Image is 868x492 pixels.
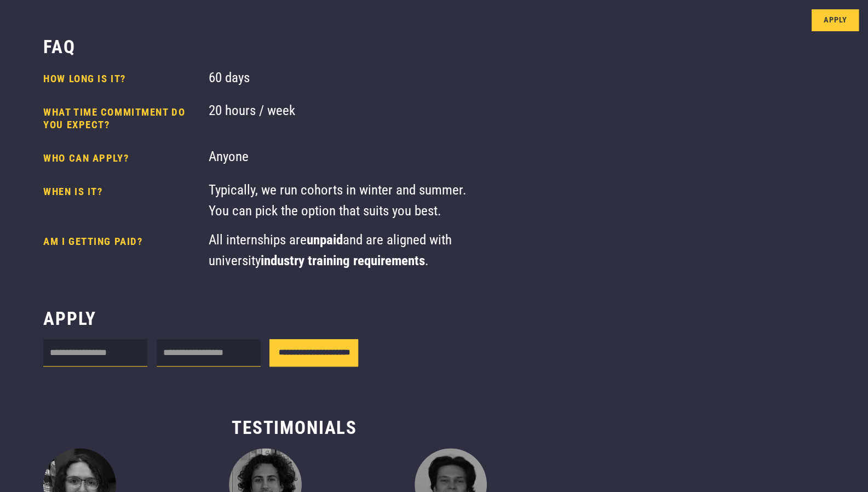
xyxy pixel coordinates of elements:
[43,307,96,330] h3: Apply
[306,232,342,248] strong: unpaid
[812,9,859,31] a: Apply
[208,180,468,221] div: Typically, we run cohorts in winter and summer. You can pick the option that suits you best.
[43,339,358,371] form: Internship form
[208,146,468,170] div: Anyone
[260,253,424,268] strong: industry training requirements
[43,73,199,85] h4: How long is it?
[43,36,75,59] h3: FAQ
[43,236,199,265] h4: AM I GETTING PAID?
[208,67,468,91] div: 60 days
[43,186,199,215] h4: When is it?
[208,100,468,137] div: 20 hours / week
[43,152,199,165] h4: Who can apply?
[43,106,199,132] h4: What time commitment do you expect?
[208,230,468,271] div: All internships are and are aligned with university .
[43,416,545,439] h3: Testimonials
